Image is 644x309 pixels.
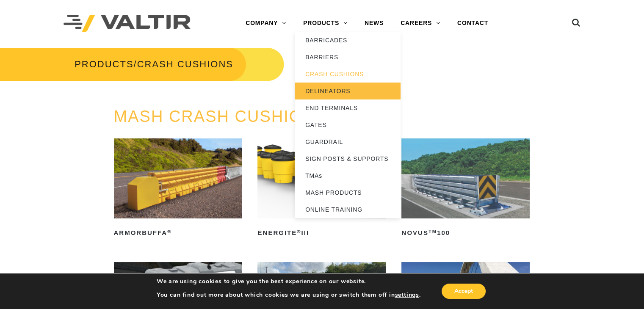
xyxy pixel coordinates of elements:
a: ENERGITE®III [257,138,386,240]
a: BARRICADES [295,32,401,49]
a: PRODUCTS [75,59,133,69]
a: SIGN POSTS & SUPPORTS [295,150,401,167]
a: NOVUSTM100 [401,138,530,240]
button: Accept [442,284,486,299]
a: CAREERS [392,15,449,32]
sup: ® [297,229,301,234]
a: MASH PRODUCTS [295,184,401,201]
h2: NOVUS 100 [401,226,530,240]
a: ArmorBuffa® [114,138,242,240]
a: MASH CRASH CUSHIONS [114,108,327,125]
a: TMAs [295,167,401,184]
sup: ® [167,229,171,234]
a: COMPANY [237,15,295,32]
span: CRASH CUSHIONS [137,59,233,69]
a: GUARDRAIL [295,133,401,150]
img: Valtir [64,15,191,32]
a: CONTACT [449,15,497,32]
a: PRODUCTS [295,15,356,32]
a: NEWS [356,15,392,32]
button: settings [395,291,419,299]
a: GATES [295,116,401,133]
h2: ArmorBuffa [114,226,242,240]
a: BARRIERS [295,49,401,66]
p: You can find out more about which cookies we are using or switch them off in . [157,291,421,299]
sup: TM [428,229,437,234]
a: END TERMINALS [295,99,401,116]
h2: ENERGITE III [257,226,386,240]
p: We are using cookies to give you the best experience on our website. [157,278,421,285]
a: CRASH CUSHIONS [295,66,401,83]
a: ONLINE TRAINING [295,201,401,218]
a: DELINEATORS [295,83,401,99]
